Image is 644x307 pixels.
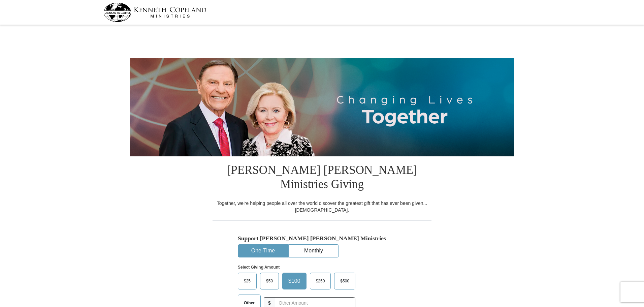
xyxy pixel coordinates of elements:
[238,235,406,242] h5: Support [PERSON_NAME] [PERSON_NAME] Ministries
[238,245,288,257] button: One-Time
[240,276,254,286] span: $25
[337,276,353,286] span: $500
[263,276,276,286] span: $50
[103,3,206,22] img: kcm-header-logo.svg
[238,265,280,270] strong: Select Giving Amount
[289,245,339,257] button: Monthly
[285,276,304,286] span: $100
[313,276,328,286] span: $250
[213,156,431,200] h1: [PERSON_NAME] [PERSON_NAME] Ministries Giving
[213,200,431,213] div: Together, we're helping people all over the world discover the greatest gift that has ever been g...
